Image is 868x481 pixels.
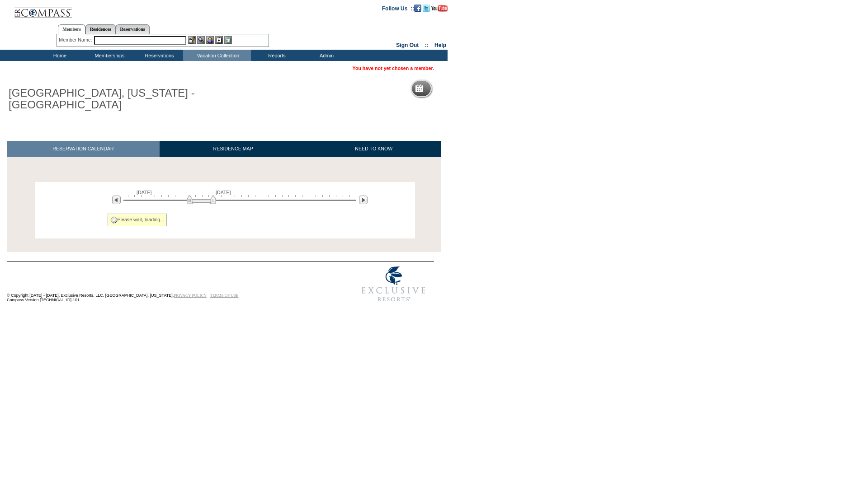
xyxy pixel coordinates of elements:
[85,24,116,34] a: Residences
[396,42,419,48] a: Sign Out
[7,262,323,307] td: © Copyright [DATE] - [DATE]. Exclusive Resorts, LLC. [GEOGRAPHIC_DATA], [US_STATE]. Compass Versi...
[224,36,232,44] img: b_calculator.gif
[34,50,84,61] td: Home
[251,50,301,61] td: Reports
[353,65,434,71] span: You have not yet chosen a member.
[84,50,133,61] td: Memberships
[301,50,350,61] td: Admin
[133,50,183,61] td: Reservations
[108,214,167,226] div: Please wait, loading...
[210,293,239,298] a: TERMS OF USE
[382,5,414,12] td: Follow Us ::
[425,42,429,48] span: ::
[216,190,231,195] span: [DATE]
[427,86,496,92] h5: Reservation Calendar
[206,36,214,44] img: Impersonate
[160,141,307,157] a: RESIDENCE MAP
[431,5,448,10] a: Subscribe to our YouTube Channel
[7,141,160,157] a: RESERVATION CALENDAR
[58,24,85,34] a: Members
[197,36,205,44] img: View
[423,5,430,12] img: Follow us on Twitter
[359,196,368,204] img: Next
[137,190,152,195] span: [DATE]
[59,36,94,44] div: Member Name:
[353,262,434,307] img: Exclusive Resorts
[423,5,430,10] a: Follow us on Twitter
[188,36,196,44] img: b_edit.gif
[174,293,207,298] a: PRIVACY POLICY
[183,50,251,61] td: Vacation Collection
[215,36,223,44] img: Reservations
[116,24,150,34] a: Reservations
[112,196,121,204] img: Previous
[414,5,421,10] a: Become our fan on Facebook
[434,42,446,48] a: Help
[431,5,448,12] img: Subscribe to our YouTube Channel
[414,5,421,12] img: Become our fan on Facebook
[7,85,209,113] h1: [GEOGRAPHIC_DATA], [US_STATE] - [GEOGRAPHIC_DATA]
[110,216,118,224] img: spinner2.gif
[307,141,441,157] a: NEED TO KNOW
